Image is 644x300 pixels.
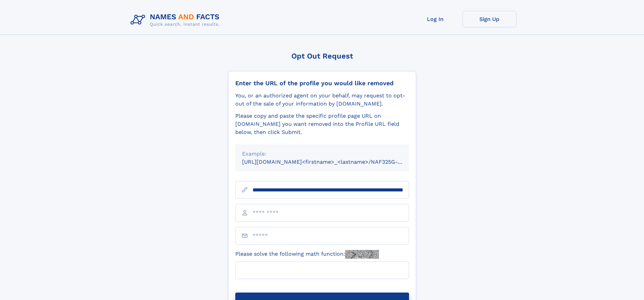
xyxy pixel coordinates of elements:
[462,11,517,27] a: Sign Up
[242,159,422,165] small: [URL][DOMAIN_NAME]<firstname>_<lastname>/NAF325G-xxxxxxxx
[228,52,416,60] div: Opt Out Request
[235,112,409,136] div: Please copy and paste the specific profile page URL on [DOMAIN_NAME] you want removed into the Pr...
[242,150,402,158] div: Example:
[128,11,225,29] img: Logo Names and Facts
[408,11,462,27] a: Log In
[235,250,379,259] label: Please solve the following math function:
[235,79,409,87] div: Enter the URL of the profile you would like removed
[235,92,409,108] div: You, or an authorized agent on your behalf, may request to opt-out of the sale of your informatio...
